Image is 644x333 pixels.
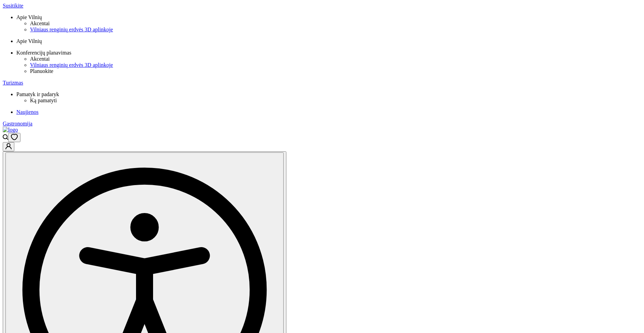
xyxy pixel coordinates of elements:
span: Naujienos [16,109,39,115]
button: Open wishlist [8,133,20,142]
button: Go to customer profile [3,142,14,151]
span: Apie Vilnių [16,38,42,44]
span: Gastronomija [3,121,32,126]
span: Vilniaus renginių erdvės 3D aplinkoje [30,62,113,68]
a: Vilniaus renginių erdvės 3D aplinkoje [30,27,641,33]
nav: Primary navigation [3,3,641,127]
a: Go to customer profile [3,145,14,150]
a: Open search modal [3,135,8,141]
a: Naujienos [16,109,641,115]
span: Turizmas [3,80,23,86]
a: Susitikite [3,3,641,9]
a: Turizmas [3,80,641,86]
span: Vilniaus renginių erdvės 3D aplinkoje [30,27,113,32]
span: Akcentai [30,56,50,62]
a: Gastronomija [3,121,641,127]
a: Vilniaus renginių erdvės 3D aplinkoje [30,62,641,68]
span: Ką pamatyti [30,97,57,103]
span: Planuokite [30,68,53,74]
span: Susitikite [3,3,23,9]
img: logo [3,127,18,133]
span: Akcentai [30,20,50,26]
a: Open wishlist [8,135,20,141]
span: Pamatyk ir padaryk [16,91,59,97]
span: Konferencijų planavimas [16,50,71,56]
span: Apie Vilnių [16,14,42,20]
